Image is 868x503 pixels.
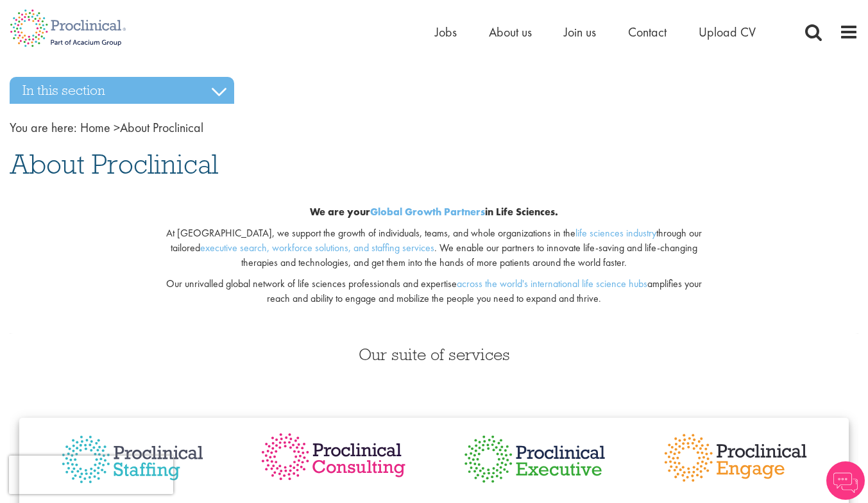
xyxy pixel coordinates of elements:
[259,431,408,483] img: Proclinical Consulting
[155,277,714,306] p: Our unrivalled global network of life sciences professionals and expertise amplifies your reach a...
[310,205,558,219] b: We are your in Life Sciences.
[58,431,207,488] img: Proclinical Staffing
[457,277,647,290] a: across the world's international life science hubs
[564,24,596,40] a: Join us
[460,431,609,488] img: Proclinical Executive
[826,461,865,500] img: Chatbot
[489,24,532,40] a: About us
[200,241,434,254] a: executive search, workforce solutions, and staffing services
[9,456,173,494] iframe: reCAPTCHA
[661,431,810,485] img: Proclinical Engage
[80,119,203,136] span: About Proclinical
[435,24,457,40] a: Jobs
[10,77,234,104] h3: In this section
[10,346,858,363] h3: Our suite of services
[10,147,218,181] span: About Proclinical
[370,205,485,219] a: Global Growth Partners
[155,226,714,270] p: At [GEOGRAPHIC_DATA], we support the growth of individuals, teams, and whole organizations in the...
[575,226,656,240] a: life sciences industry
[114,119,120,136] span: >
[10,119,77,136] span: You are here:
[80,119,110,136] a: breadcrumb link to Home
[699,24,756,40] a: Upload CV
[628,24,667,40] a: Contact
